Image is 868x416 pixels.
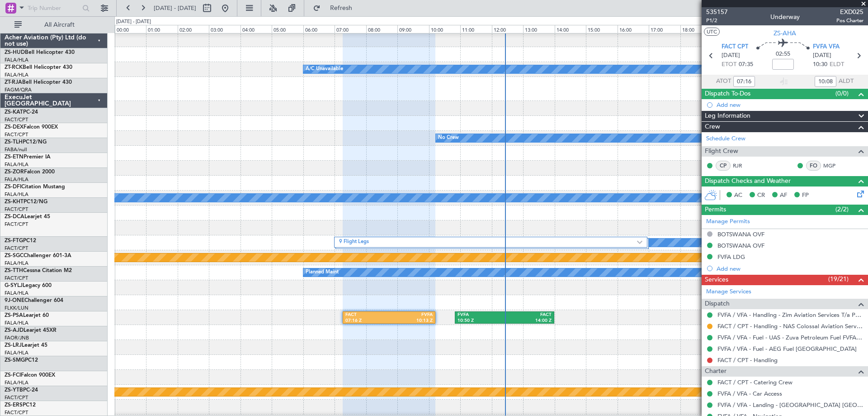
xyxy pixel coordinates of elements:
[5,199,47,205] a: ZS-KHTPC12/NG
[5,275,28,282] a: FACT/CPT
[5,124,24,130] span: ZS-DEX
[5,238,23,244] span: ZS-FTG
[649,25,680,33] div: 17:00
[309,1,363,15] button: Refresh
[5,184,65,190] a: ZS-DFICitation Mustang
[717,253,745,261] div: FVFA LDG
[5,298,24,303] span: 9J-ONE
[813,51,831,60] span: [DATE]
[5,65,72,70] a: ZT-RCKBell Helicopter 430
[116,18,151,26] div: [DATE] - [DATE]
[705,146,738,157] span: Flight Crew
[345,318,389,324] div: 07:16 Z
[706,134,745,143] a: Schedule Crew
[335,25,366,33] div: 07:00
[722,51,740,60] span: [DATE]
[705,122,720,132] span: Crew
[154,4,196,12] span: [DATE] - [DATE]
[717,334,863,341] a: FVFA / VFA - Fuel - UAS - Zuva Petroleum Fuel FVFA / VFA
[5,335,29,341] a: FAOR/JNB
[389,318,433,324] div: 10:13 Z
[505,312,552,318] div: FACT
[366,25,397,33] div: 08:00
[705,275,728,285] span: Services
[5,343,47,348] a: ZS-LRJLearjet 45
[5,313,49,318] a: ZS-PSALearjet 60
[5,154,51,160] a: ZS-ETNPremier IA
[776,50,790,59] span: 02:55
[339,239,637,246] label: 9 Flight Legs
[5,206,28,213] a: FACT/CPT
[717,101,863,109] div: Add new
[757,191,765,200] span: CR
[5,110,23,115] span: ZS-KAT
[717,390,782,397] a: FVFA / VFA - Car Access
[733,76,755,87] input: --:--
[717,401,863,409] a: FVFA / VFA - Landing - [GEOGRAPHIC_DATA] [GEOGRAPHIC_DATA]
[722,43,748,52] span: FACT CPT
[345,312,389,318] div: FACT
[836,17,863,24] span: Pos Charter
[5,169,55,175] a: ZS-ZORFalcon 2000
[722,60,736,69] span: ETOT
[5,86,32,93] a: FAGM/QRA
[5,409,28,416] a: FACT/CPT
[717,378,793,386] a: FACT / CPT - Catering Crew
[705,366,726,377] span: Charter
[5,214,24,220] span: ZS-DCA
[717,230,764,238] div: BOTSWANA OVF
[717,265,863,273] div: Add new
[115,25,146,33] div: 00:00
[5,110,38,115] a: ZS-KATPC-24
[505,318,552,324] div: 14:00 Z
[460,25,491,33] div: 11:00
[5,290,28,296] a: FALA/HLA
[5,313,23,318] span: ZS-PSA
[5,124,58,130] a: ZS-DEXFalcon 900EX
[774,29,796,38] span: ZS-AHA
[438,131,459,145] div: No Crew
[706,7,728,17] span: 535157
[835,205,849,214] span: (2/2)
[815,76,836,87] input: --:--
[389,312,433,318] div: FVFA
[5,253,71,258] a: ZS-SGCChallenger 601-3A
[5,358,38,363] a: ZS-SMGPC12
[5,65,23,70] span: ZT-RCK
[146,25,177,33] div: 01:00
[5,184,21,190] span: ZS-DFI
[429,25,460,33] div: 10:00
[733,162,753,170] a: RJR
[706,217,750,226] a: Manage Permits
[492,25,523,33] div: 12:00
[5,199,24,205] span: ZS-KHT
[5,191,28,198] a: FALA/HLA
[5,298,63,303] a: 9J-ONEChallenger 604
[397,25,429,33] div: 09:00
[705,205,726,215] span: Permits
[5,394,28,401] a: FACT/CPT
[5,72,28,78] a: FALA/HLA
[5,387,23,393] span: ZS-YTB
[705,299,730,309] span: Dispatch
[806,161,821,171] div: FO
[5,387,38,393] a: ZS-YTBPC-24
[5,260,28,267] a: FALA/HLA
[458,318,505,324] div: 10:50 Z
[5,214,50,220] a: ZS-DCALearjet 45
[5,320,28,326] a: FALA/HLA
[705,111,750,121] span: Leg Information
[717,322,863,330] a: FACT / CPT - Handling - NAS Colossal Aviation Services (Pty) Ltd
[704,28,720,36] button: UTC
[813,60,827,69] span: 10:30
[5,268,23,273] span: ZS-TTH
[5,116,28,123] a: FACT/CPT
[835,89,849,98] span: (0/0)
[5,283,52,288] a: G-SYLJLegacy 600
[717,242,764,249] div: BOTSWANA OVF
[680,25,712,33] div: 18:00
[306,62,343,76] div: A/C Unavailable
[830,60,844,69] span: ELDT
[717,345,857,353] a: FVFA / VFA - Fuel - AEG Fuel [GEOGRAPHIC_DATA]
[5,328,24,333] span: ZS-AJD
